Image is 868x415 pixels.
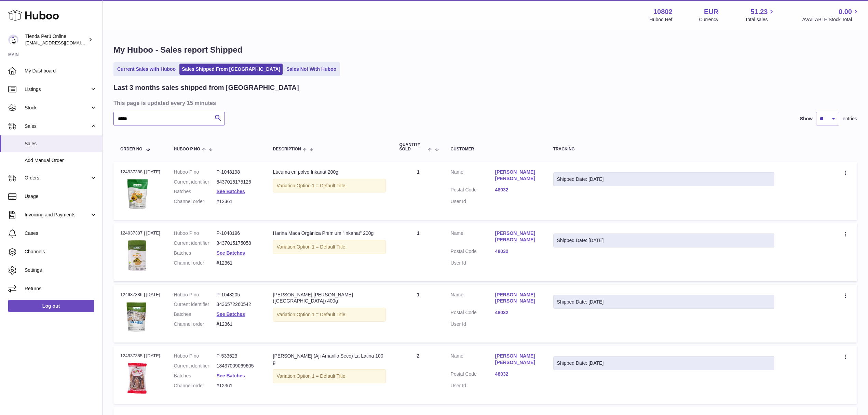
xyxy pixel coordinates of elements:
span: Sales [25,140,97,147]
h1: My Huboo - Sales report Shipped [113,44,857,55]
dd: P-1048198 [217,169,259,175]
div: Tracking [553,147,775,151]
div: Harina Maca Orgánica Premium "Inkanat" 200g [273,230,386,237]
dt: Current identifier [174,363,217,369]
div: Variation: [273,179,386,193]
a: Current Sales with Huboo [115,64,178,75]
img: Lucuma-inkanat.jpg [120,177,154,211]
label: Show [800,116,813,122]
dt: User Id [451,260,495,266]
img: Aji-Amarillo-Secado-La-Latina.jpg [120,361,154,396]
div: Tienda Perú Online [25,33,87,46]
div: Variation: [273,308,386,322]
dt: Channel order [174,321,217,327]
span: Usage [25,193,97,200]
span: Option 1 = Default Title; [297,183,347,188]
div: [PERSON_NAME] (Ají Amarillo Seco) La Latina 100 g [273,353,386,366]
span: Option 1 = Default Title; [297,312,347,317]
strong: 10802 [653,7,673,16]
span: [EMAIL_ADDRESS][DOMAIN_NAME] [25,40,100,45]
dd: P-533623 [217,353,259,359]
dt: Batches [174,188,217,195]
a: Sales Not With Huboo [284,64,339,75]
dt: Postal Code [451,309,495,318]
span: Stock [25,105,90,111]
div: 124937386 | [DATE] [120,292,160,298]
span: Add Manual Order [25,157,97,164]
a: 0.00 AVAILABLE Stock Total [802,7,860,23]
dt: Name [451,230,495,245]
dt: Current identifier [174,179,217,185]
dt: Channel order [174,260,217,266]
a: See Batches [217,189,245,194]
span: 0.00 [839,7,852,16]
a: [PERSON_NAME] [PERSON_NAME] [495,169,540,182]
dt: Huboo P no [174,353,217,359]
a: [PERSON_NAME] [PERSON_NAME] [495,230,540,243]
strong: EUR [704,7,718,16]
td: 2 [393,346,444,404]
div: Shipped Date: [DATE] [557,299,771,305]
div: Variation: [273,369,386,383]
span: Sales [25,123,90,130]
dt: Huboo P no [174,230,217,237]
div: Huboo Ref [650,16,673,23]
span: My Dashboard [25,68,97,74]
dt: User Id [451,383,495,389]
dd: 8437015175126 [217,179,259,185]
dd: P-1048205 [217,292,259,298]
div: Lúcuma en polvo Inkanat 200g [273,169,386,175]
dd: #12361 [217,260,259,266]
span: AVAILABLE Stock Total [802,16,860,23]
dt: Batches [174,311,217,318]
dt: Batches [174,373,217,379]
div: 124937388 | [DATE] [120,169,160,175]
span: Total sales [745,16,775,23]
dd: #12361 [217,321,259,327]
td: 1 [393,162,444,220]
a: [PERSON_NAME] [PERSON_NAME] [495,353,540,366]
dd: 8436572260542 [217,301,259,308]
span: Orders [25,175,90,181]
span: Huboo P no [174,147,200,151]
dt: Name [451,353,495,367]
a: See Batches [217,311,245,317]
dd: 18437009069605 [217,363,259,369]
div: Shipped Date: [DATE] [557,176,771,183]
span: 51.23 [750,7,768,16]
span: Order No [120,147,143,151]
div: Variation: [273,240,386,254]
span: Option 1 = Default Title; [297,373,347,379]
a: See Batches [217,250,245,256]
dd: 8437015175058 [217,240,259,246]
h3: This page is updated every 15 minutes [113,99,855,107]
span: Option 1 = Default Title; [297,244,347,250]
span: Cases [25,230,97,237]
span: Settings [25,267,97,273]
a: 51.23 Total sales [745,7,775,23]
a: Sales Shipped From [GEOGRAPHIC_DATA] [179,64,283,75]
span: Quantity Sold [399,143,426,151]
span: Description [273,147,301,151]
dt: Current identifier [174,301,217,308]
a: 48032 [495,309,540,316]
td: 1 [393,285,444,343]
a: [PERSON_NAME] [PERSON_NAME] [495,292,540,305]
dd: #12361 [217,383,259,389]
a: 48032 [495,187,540,193]
h2: Last 3 months sales shipped from [GEOGRAPHIC_DATA] [113,83,299,92]
a: Log out [8,300,94,312]
img: internalAdmin-10802@internal.huboo.com [8,35,18,45]
span: Listings [25,86,90,93]
dt: Batches [174,250,217,256]
div: 124937387 | [DATE] [120,230,160,236]
div: 124937385 | [DATE] [120,353,160,359]
span: entries [843,116,857,122]
div: Shipped Date: [DATE] [557,237,771,244]
dt: Name [451,292,495,306]
td: 1 [393,223,444,281]
dt: Current identifier [174,240,217,246]
dt: Huboo P no [174,169,217,175]
dt: Postal Code [451,371,495,379]
dt: User Id [451,198,495,205]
